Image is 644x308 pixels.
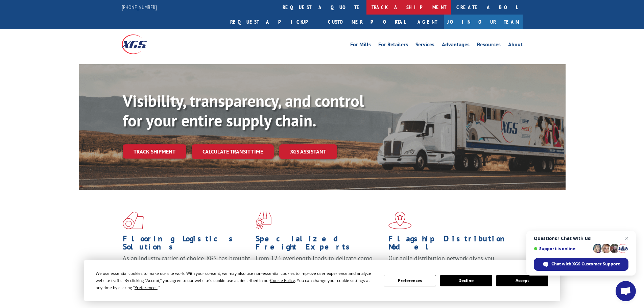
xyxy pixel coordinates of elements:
a: Advantages [442,42,470,49]
img: xgs-icon-focused-on-flooring-red [256,212,271,229]
span: Chat with XGS Customer Support [534,258,628,271]
p: From 123 overlength loads to delicate cargo, our experienced staff knows the best way to move you... [256,254,383,284]
a: Request a pickup [225,15,323,29]
h1: Flooring Logistics Solutions [123,235,251,254]
a: About [508,42,523,49]
a: Open chat [616,281,636,301]
span: Questions? Chat with us! [534,236,628,241]
a: Join Our Team [444,15,523,29]
a: For Mills [350,42,371,49]
span: As an industry carrier of choice, XGS has brought innovation and dedication to flooring logistics... [123,254,250,278]
a: Calculate transit time [192,144,274,159]
button: Preferences [384,275,436,286]
div: Cookie Consent Prompt [84,260,560,301]
span: Cookie Policy [270,278,295,283]
img: xgs-icon-total-supply-chain-intelligence-red [123,212,144,229]
a: Track shipment [123,144,186,159]
a: For Retailers [378,42,408,49]
a: Customer Portal [323,15,411,29]
h1: Specialized Freight Experts [256,235,383,254]
h1: Flagship Distribution Model [388,235,516,254]
b: Visibility, transparency, and control for your entire supply chain. [123,90,364,131]
span: Our agile distribution network gives you nationwide inventory management on demand. [388,254,513,270]
div: We use essential cookies to make our site work. With your consent, we may also use non-essential ... [96,270,376,291]
span: Chat with XGS Customer Support [551,261,620,267]
a: Services [415,42,434,49]
a: Agent [411,15,444,29]
span: Preferences [135,285,158,290]
button: Decline [440,275,492,286]
a: Resources [477,42,501,49]
span: Support is online [534,246,591,251]
a: [PHONE_NUMBER] [122,4,157,10]
a: XGS ASSISTANT [279,144,337,159]
button: Accept [496,275,548,286]
img: xgs-icon-flagship-distribution-model-red [388,212,412,229]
